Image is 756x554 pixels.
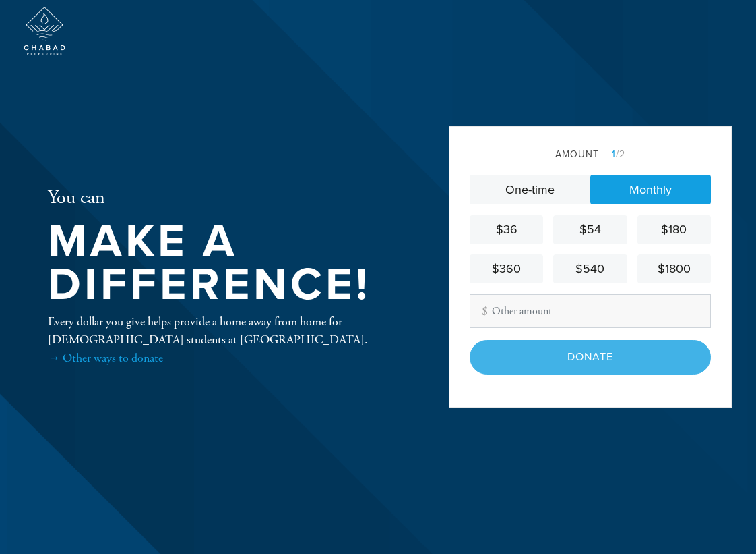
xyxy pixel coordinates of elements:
h1: Make a Difference! [48,220,405,307]
a: $36 [470,215,543,244]
div: Amount [470,147,711,161]
a: $54 [553,215,627,244]
img: CAP%20Logo%20White.png [20,7,69,55]
a: → Other ways to donate [48,350,163,366]
div: Every dollar you give helps provide a home away from home for [DEMOGRAPHIC_DATA] students at [GEO... [48,312,405,367]
div: $180 [643,221,705,239]
div: $1800 [643,260,705,278]
a: $540 [553,254,627,283]
input: Other amount [470,294,711,328]
div: $540 [559,260,621,278]
a: $360 [470,254,543,283]
a: $180 [637,215,711,244]
div: $54 [559,221,621,239]
a: $1800 [637,254,711,283]
a: Monthly [590,175,711,204]
span: 1 [612,148,616,160]
a: One-time [470,175,590,204]
span: /2 [604,148,625,160]
div: $36 [475,221,538,239]
h2: You can [48,187,405,210]
div: $360 [475,260,538,278]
